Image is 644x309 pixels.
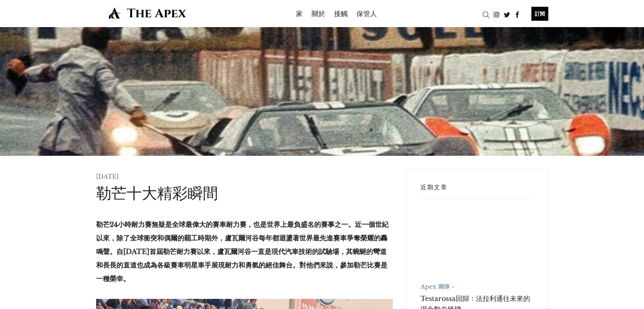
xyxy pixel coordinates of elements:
[420,283,454,290] a: Apex 團隊 -
[96,173,119,180] font: [DATE]
[535,11,545,17] font: 訂閱
[481,10,491,18] a: 搜尋
[502,10,512,18] a: 嘰嘰喳喳
[312,9,325,18] font: 關於
[334,7,348,20] a: 接觸
[296,7,303,20] a: 家
[96,7,199,19] img: 託管人 Apex
[420,183,448,191] font: 近期文章
[296,9,303,18] font: 家
[96,220,389,283] font: 勒芒24小時耐力賽無疑是全球最偉大的賽車耐力賽，也是世界上最負盛名的賽事之一。近一個世紀以來，除了全球衝突和偶爾的罷工時期外，盧瓦爾河谷每年都迴盪著世界最先進賽車爭奪榮耀的轟鳴聲。自[DATE]...
[357,9,377,18] font: 保管人
[523,7,548,21] a: 訂閱
[512,10,523,18] a: Facebook
[312,7,325,20] a: 關於
[357,7,377,20] a: 保管人
[334,9,348,18] font: 接觸
[96,184,218,203] font: 勒芒十大精彩瞬間
[491,10,502,18] a: Instagram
